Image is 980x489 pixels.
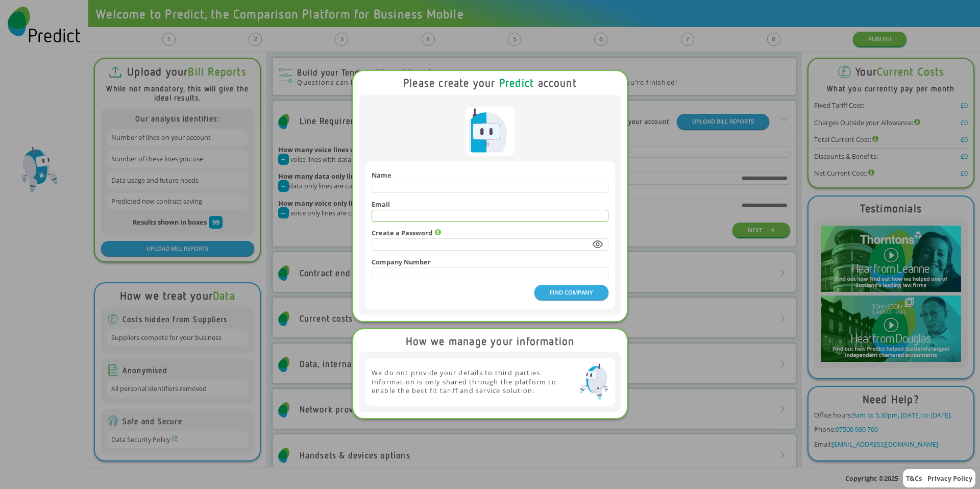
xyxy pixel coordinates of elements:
img: Predict Mobile [465,107,514,156]
h4: Email [372,201,609,208]
button: FIND COMPANY [534,285,608,300]
h4: Company Number [372,258,609,266]
a: T&Cs [906,474,922,483]
h4: Name [372,172,609,179]
img: Predict Mobile [580,364,608,400]
a: Privacy Policy [927,474,972,483]
div: How we manage your information [406,335,575,347]
h4: Create a Password [372,229,609,237]
div: We do not provide your details to third parties. Information is only shared through the platform ... [372,364,609,400]
b: Please create your account [403,76,577,89]
span: Predict [499,76,534,89]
